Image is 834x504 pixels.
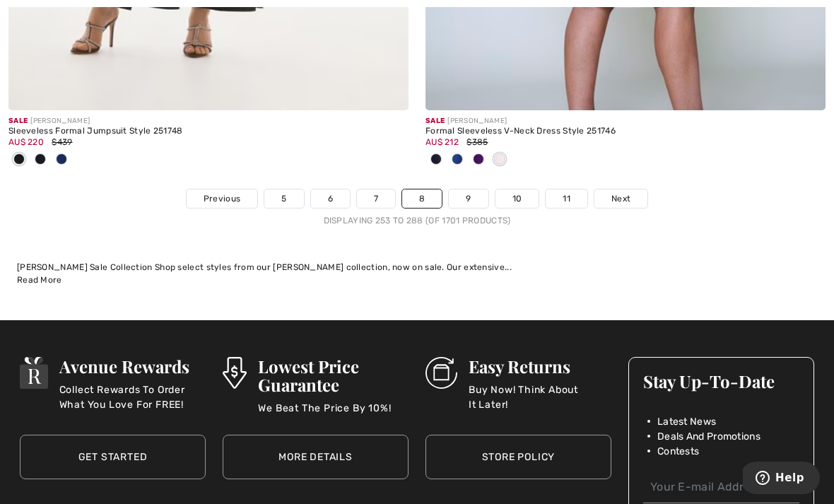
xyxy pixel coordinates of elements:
[425,148,447,172] div: Midnight Blue
[59,382,206,411] p: Collect Rewards To Order What You Love For FREE!
[17,275,62,285] span: Read More
[264,189,303,208] a: 5
[402,189,442,208] a: 8
[8,116,409,127] div: [PERSON_NAME]
[59,357,206,375] h3: Avenue Rewards
[187,189,257,208] a: Previous
[425,127,826,136] div: Formal Sleeveless V-Neck Dress Style 251746
[223,357,247,389] img: Lowest Price Guarantee
[425,117,445,125] span: Sale
[611,192,630,205] span: Next
[357,189,395,208] a: 7
[469,382,611,411] p: Buy Now! Think About It Later!
[594,189,647,208] a: Next
[51,148,72,172] div: Royal Sapphire 163
[425,357,457,389] img: Easy Returns
[425,116,826,127] div: [PERSON_NAME]
[468,148,489,172] div: Purple orchid
[20,435,206,479] a: Get Started
[52,137,72,147] span: $439
[17,261,817,274] div: [PERSON_NAME] Sale Collection Shop select styles from our [PERSON_NAME] collection, now on sale. ...
[546,189,587,208] a: 11
[8,148,30,172] div: Black
[657,429,760,444] span: Deals And Promotions
[30,148,51,172] div: Midnight Blue
[258,401,409,429] p: We Beat The Price By 10%!
[449,189,488,208] a: 9
[657,444,699,459] span: Contests
[204,192,240,205] span: Previous
[311,189,350,208] a: 6
[8,117,28,125] span: Sale
[489,148,510,172] div: Quartz
[425,137,459,147] span: AU$ 212
[8,137,44,147] span: AU$ 220
[469,357,611,375] h3: Easy Returns
[466,137,488,147] span: $385
[657,414,716,429] span: Latest News
[223,435,409,479] a: More Details
[743,462,820,497] iframe: Opens a widget where you can find more information
[643,372,799,390] h3: Stay Up-To-Date
[8,127,409,136] div: Sleeveless Formal Jumpsuit Style 251748
[643,471,799,503] input: Your E-mail Address
[258,357,409,394] h3: Lowest Price Guarantee
[447,148,468,172] div: Royal Sapphire 163
[495,189,539,208] a: 10
[20,357,48,389] img: Avenue Rewards
[425,435,611,479] a: Store Policy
